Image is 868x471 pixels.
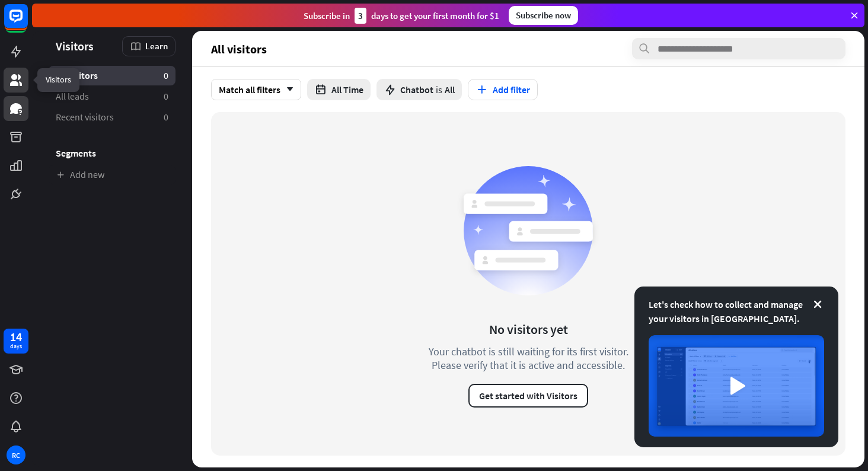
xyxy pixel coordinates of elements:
[56,69,98,82] span: All visitors
[468,384,588,408] button: Get started with Visitors
[307,79,371,100] button: All Time
[49,107,175,127] a: Recent visitors 0
[164,69,168,82] aside: 0
[145,40,168,52] span: Learn
[445,84,455,96] span: All
[7,445,25,464] div: RC
[164,111,168,123] aside: 0
[10,332,22,342] div: 14
[9,5,45,40] button: Open LiveChat chat widget
[355,8,366,24] div: 3
[164,90,168,103] aside: 0
[49,165,175,184] a: Add new
[649,335,824,437] img: image
[280,86,293,93] i: arrow_down
[56,39,94,53] span: Visitors
[436,84,442,96] span: is
[4,329,28,354] a: 14 days
[56,90,89,103] span: All leads
[489,321,568,338] div: No visitors yet
[400,84,433,96] span: Chatbot
[49,147,175,159] h3: Segments
[10,342,22,351] div: days
[509,6,578,25] div: Subscribe now
[649,297,824,326] div: Let's check how to collect and manage your visitors in [GEOGRAPHIC_DATA].
[211,42,267,56] span: All visitors
[304,8,499,24] div: Subscribe in days to get your first month for $1
[211,79,301,100] div: Match all filters
[49,87,175,106] a: All leads 0
[407,345,650,372] div: Your chatbot is still waiting for its first visitor. Please verify that it is active and accessible.
[56,111,114,123] span: Recent visitors
[468,79,538,100] button: Add filter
